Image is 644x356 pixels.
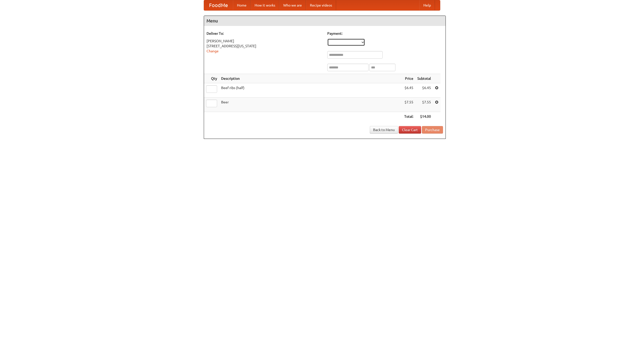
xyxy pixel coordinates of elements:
[207,38,322,44] div: [PERSON_NAME]
[402,98,415,112] td: $7.55
[402,112,415,121] th: Total:
[219,83,402,98] td: Beef ribs (half)
[279,0,306,10] a: Who we are
[204,0,233,10] a: FoodMe
[415,74,433,83] th: Subtotal
[219,74,402,83] th: Description
[219,98,402,112] td: Beer
[415,98,433,112] td: $7.55
[415,83,433,98] td: $6.45
[204,16,446,26] h4: Menu
[402,83,415,98] td: $6.45
[306,0,336,10] a: Recipe videos
[327,31,443,36] h5: Payment:
[415,112,433,121] th: $14.00
[251,0,279,10] a: How it works
[370,126,398,134] a: Back to Menu
[207,31,322,36] h5: Deliver To:
[399,126,421,134] a: Clear Cart
[207,49,219,53] a: Change
[204,74,219,83] th: Qty
[233,0,251,10] a: Home
[207,44,322,49] div: [STREET_ADDRESS][US_STATE]
[402,74,415,83] th: Price
[419,0,435,10] a: Help
[422,126,443,134] button: Purchase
